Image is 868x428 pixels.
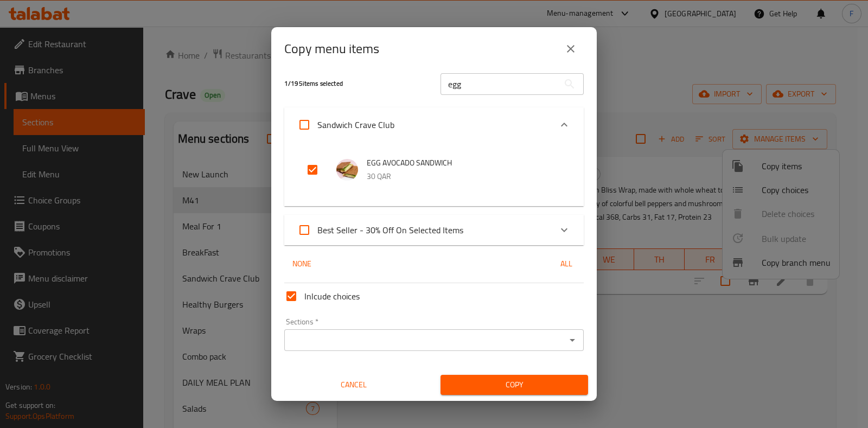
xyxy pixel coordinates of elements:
label: Acknowledge [291,112,394,138]
button: Open [565,333,580,348]
div: Expand [284,142,584,206]
span: Best Seller - 30% Off On Selected Items [317,222,463,238]
button: Copy [441,375,588,395]
button: All [549,254,584,274]
input: Search in items [441,73,559,95]
span: Copy [449,378,579,392]
img: EGG AVOCADO SANDWICH [336,159,358,181]
span: None [289,257,315,271]
span: Sandwich Crave Club [317,117,394,133]
h5: 1 / 195 items selected [284,79,427,88]
div: Expand [284,215,584,245]
button: None [284,254,319,274]
input: Select section [288,333,563,348]
span: EGG AVOCADO SANDWICH [367,156,562,170]
div: Expand [284,107,584,142]
span: Cancel [284,378,423,392]
span: All [553,257,579,271]
h2: Copy menu items [284,40,379,58]
button: Cancel [280,375,427,395]
label: Acknowledge [291,217,463,243]
span: Inlcude choices [304,290,360,303]
p: 30 QAR [367,170,562,183]
button: close [558,36,584,62]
